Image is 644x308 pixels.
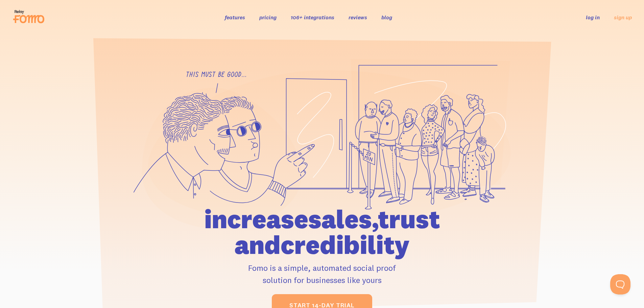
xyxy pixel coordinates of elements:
[166,262,479,286] p: Fomo is a simple, automated social proof solution for businesses like yours
[610,274,630,294] iframe: Help Scout Beacon - Open
[614,14,632,21] a: sign up
[225,14,245,21] a: features
[586,14,600,21] a: log in
[259,14,277,21] a: pricing
[349,14,367,21] a: reviews
[166,206,479,258] h1: increase sales, trust and credibility
[291,14,334,21] a: 106+ integrations
[381,14,392,21] a: blog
